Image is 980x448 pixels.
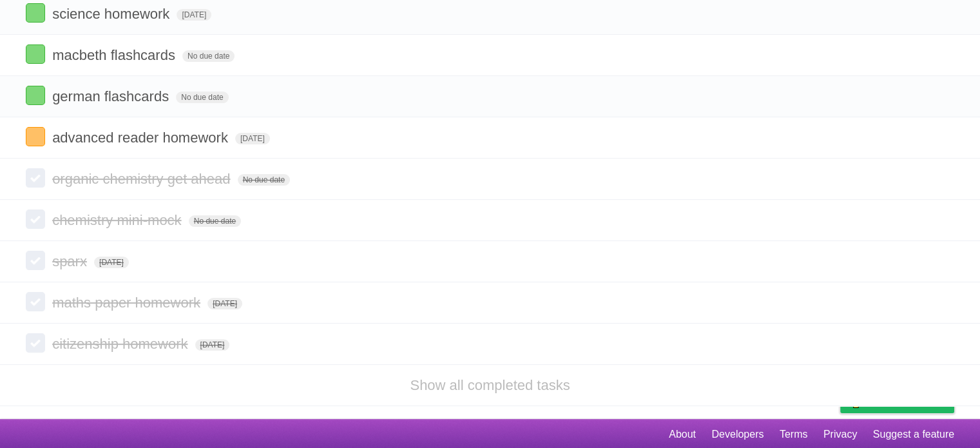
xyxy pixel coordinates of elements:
[26,168,45,188] label: Done
[177,9,211,21] span: [DATE]
[26,127,45,146] label: Done
[26,292,45,311] label: Done
[182,50,235,62] span: No due date
[26,44,45,64] label: Done
[52,253,90,269] span: sparx
[94,257,129,268] span: [DATE]
[26,209,45,229] label: Done
[26,251,45,270] label: Done
[52,212,184,228] span: chemistry mini-mock
[52,171,233,187] span: organic chemistry get ahead
[26,86,45,105] label: Done
[235,133,270,144] span: [DATE]
[207,298,242,309] span: [DATE]
[26,333,45,353] label: Done
[52,336,191,352] span: citizenship homework
[52,47,178,63] span: macbeth flashcards
[26,3,45,23] label: Done
[711,422,764,447] a: Developers
[780,422,808,447] a: Terms
[189,215,241,227] span: No due date
[52,295,204,311] span: maths paper homework
[410,377,570,393] a: Show all completed tasks
[867,390,948,413] span: Buy me a coffee
[52,88,172,104] span: german flashcards
[823,422,857,447] a: Privacy
[195,339,230,351] span: [DATE]
[669,422,696,447] a: About
[176,92,228,103] span: No due date
[52,130,231,146] span: advanced reader homework
[873,422,954,447] a: Suggest a feature
[52,6,173,22] span: science homework
[238,174,290,186] span: No due date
